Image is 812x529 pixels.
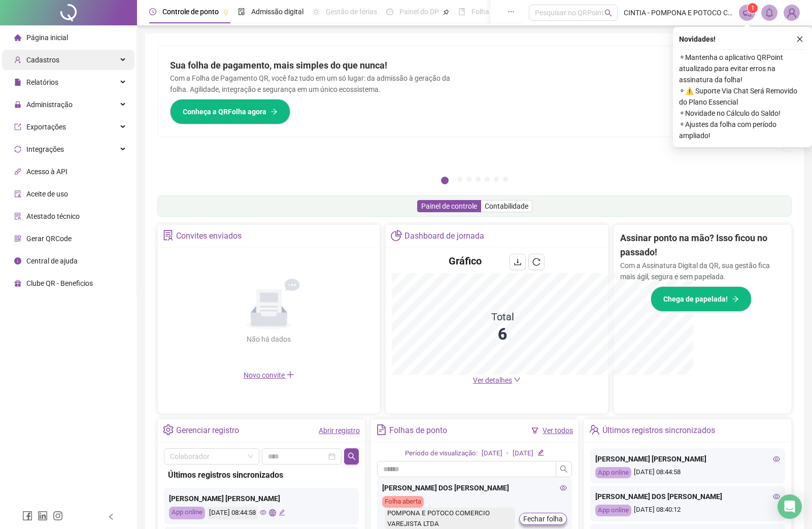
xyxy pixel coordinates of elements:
span: solution [163,230,174,241]
div: [PERSON_NAME] [PERSON_NAME] [169,493,354,504]
div: [PERSON_NAME] [PERSON_NAME] [595,453,780,465]
div: [DATE] [482,448,502,459]
span: lock [14,101,21,108]
span: Ver detalhes [473,376,512,384]
span: eye [260,509,266,516]
sup: 1 [748,3,758,13]
span: eye [560,484,567,491]
span: api [14,168,21,175]
span: edit [279,509,285,516]
span: info-circle [14,257,21,264]
div: Gerenciar registro [176,422,239,439]
span: Atestado técnico [26,212,80,220]
div: Últimos registros sincronizados [168,469,355,481]
p: Com a Assinatura Digital da QR, sua gestão fica mais ágil, segura e sem papelada. [620,260,783,282]
span: global [269,509,276,516]
p: Com a Folha de Pagamento QR, você faz tudo em um só lugar: da admissão à geração da folha. Agilid... [170,73,458,95]
span: bell [765,8,774,17]
button: 3 [466,177,471,182]
h2: Assinar ponto na mão? Isso ficou no passado! [620,231,783,260]
span: search [560,465,568,473]
div: - [506,448,509,459]
span: book [458,8,465,15]
div: [PERSON_NAME] DOS [PERSON_NAME] [595,491,780,502]
span: Exportações [26,123,66,131]
span: Página inicial [26,34,68,42]
span: CINTIA - POMPONA E POTOCO COMERCIO VAREJISTA LTDA [624,7,733,18]
span: linkedin [38,511,48,521]
span: ⚬ ⚠️ Suporte Via Chat Será Removido do Plano Essencial [679,85,806,108]
span: user-add [14,56,21,63]
button: 1 [441,177,449,184]
span: clock-circle [149,8,156,15]
span: reload [532,258,540,266]
span: Clube QR - Beneficios [26,279,93,287]
span: Chega de papelada! [663,293,728,305]
span: pushpin [443,9,449,15]
span: eye [773,493,780,500]
span: ⚬ Novidade no Cálculo do Saldo! [679,108,806,119]
div: App online [169,507,205,519]
span: ⚬ Ajustes da folha com período ampliado! [679,119,806,141]
div: [DATE] 08:40:12 [595,505,780,516]
span: pie-chart [391,230,401,241]
span: left [108,513,115,520]
a: Ver detalhes down [473,376,521,384]
div: Não há dados [222,334,316,345]
span: down [514,376,521,383]
div: [DATE] 08:44:58 [595,467,780,479]
span: pushpin [223,9,229,15]
span: filter [531,427,538,434]
span: search [604,9,612,17]
button: 2 [457,177,462,182]
span: Novo convite [244,371,294,379]
span: Conheça a QRFolha agora [183,106,266,117]
span: file [14,79,21,86]
span: Integrações [26,145,64,153]
div: [PERSON_NAME] DOS [PERSON_NAME] [382,482,567,493]
span: file-done [238,8,245,15]
span: sun [313,8,320,15]
div: Período de visualização: [405,448,478,459]
h2: Sua folha de pagamento, mais simples do que nunca! [170,58,458,73]
button: Conheça a QRFolha agora [170,99,290,124]
span: Contabilidade [485,202,528,210]
span: Administração [26,101,73,109]
button: 4 [476,177,481,182]
div: Dashboard de jornada [404,227,484,245]
span: audit [14,190,21,197]
button: Chega de papelada! [651,286,752,312]
div: Últimos registros sincronizados [602,422,715,439]
span: search [348,452,356,460]
span: close [796,36,803,43]
h4: Gráfico [449,254,482,268]
div: Folhas de ponto [389,422,447,439]
span: dashboard [386,8,393,15]
span: Aceite de uso [26,190,68,198]
span: sync [14,146,21,153]
div: App online [595,467,631,479]
span: arrow-right [270,108,278,115]
img: 90033 [784,5,799,20]
div: [DATE] [513,448,533,459]
div: [DATE] 08:44:58 [208,507,257,519]
span: Gestão de férias [326,8,377,16]
span: Gerar QRCode [26,235,72,243]
span: ⚬ Mantenha o aplicativo QRPoint atualizado para evitar erros na assinatura da folha! [679,52,806,85]
span: Folha de pagamento [471,8,536,16]
button: 5 [485,177,490,182]
span: 1 [751,5,755,12]
span: Acesso à API [26,168,67,176]
span: export [14,123,21,130]
span: gift [14,280,21,287]
span: home [14,34,21,41]
span: setting [163,424,174,435]
div: App online [595,505,631,516]
span: Controle de ponto [162,8,219,16]
span: notification [742,8,752,17]
div: Folha aberta [382,496,424,508]
span: Novidades ! [679,34,716,45]
div: Open Intercom Messenger [777,494,802,519]
button: Fechar folha [519,513,567,525]
span: plus [286,371,294,379]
